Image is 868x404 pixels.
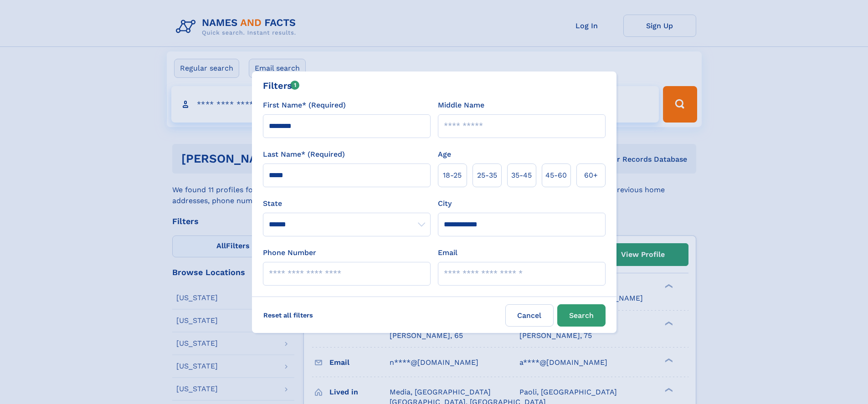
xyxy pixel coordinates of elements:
label: City [438,198,452,209]
span: 45‑60 [545,170,567,181]
div: Filters [263,79,300,92]
button: Search [557,304,606,327]
label: Email [438,247,457,258]
label: Middle Name [438,100,484,111]
label: First Name* (Required) [263,100,346,111]
label: State [263,198,431,209]
label: Cancel [505,304,554,327]
label: Reset all filters [257,304,319,326]
label: Age [438,149,451,160]
span: 35‑45 [511,170,532,181]
span: 18‑25 [443,170,462,181]
label: Last Name* (Required) [263,149,345,160]
span: 60+ [584,170,598,181]
label: Phone Number [263,247,316,258]
span: 25‑35 [477,170,497,181]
